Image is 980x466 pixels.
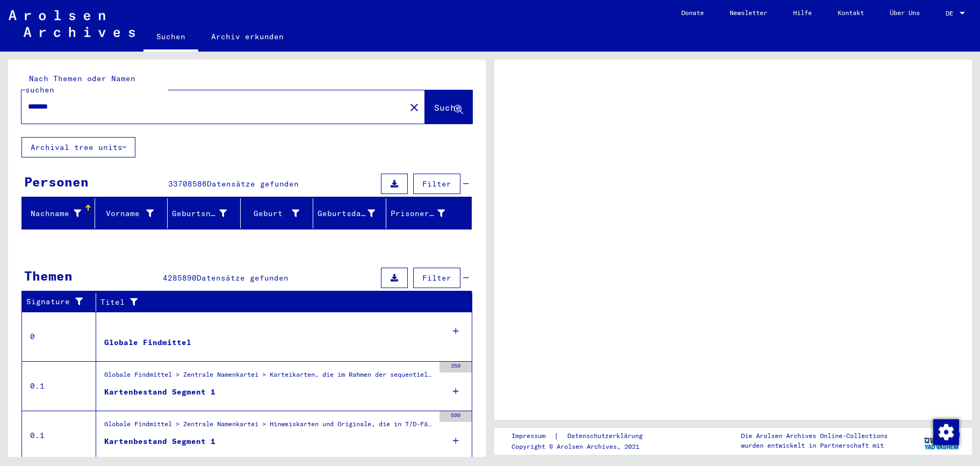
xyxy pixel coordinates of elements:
div: Geburt‏ [245,208,300,219]
div: Zustimmung ändern [933,419,959,445]
button: Clear [403,96,425,118]
a: Archiv erkunden [198,24,297,49]
div: Nachname [26,208,81,219]
span: Filter [422,273,451,283]
div: Vorname [99,208,154,219]
p: Die Arolsen Archives Online-Collections [741,431,888,441]
div: Kartenbestand Segment 1 [104,436,215,447]
a: Suchen [143,24,198,52]
span: Filter [422,179,451,189]
button: Filter [413,268,460,288]
mat-header-cell: Geburtsdatum [313,198,386,228]
div: Kartenbestand Segment 1 [104,386,215,398]
span: Datensätze gefunden [197,273,289,283]
div: Geburt‏ [245,205,313,222]
div: Geburtsname [172,205,240,222]
mat-header-cell: Geburtsname [168,198,241,228]
a: Datenschutzerklärung [559,431,655,442]
div: | [511,431,655,442]
mat-header-cell: Vorname [95,198,168,228]
div: Themen [24,266,73,285]
div: Nachname [26,205,95,222]
div: 350 [439,362,472,372]
mat-header-cell: Nachname [22,198,95,228]
div: Vorname [99,205,168,222]
p: wurden entwickelt in Partnerschaft mit [741,441,888,450]
div: Geburtsdatum [318,205,388,222]
td: 0.1 [22,411,96,460]
div: Signature [26,296,88,307]
img: Zustimmung ändern [933,419,959,445]
div: Personen [24,172,89,191]
div: Titel [100,297,451,308]
div: Globale Findmittel > Zentrale Namenkartei > Hinweiskarten und Originale, die in T/D-Fällen aufgef... [104,419,434,434]
mat-header-cell: Geburt‏ [241,198,314,228]
p: Copyright © Arolsen Archives, 2021 [511,442,655,451]
span: Datensätze gefunden [207,179,299,189]
button: Suche [425,90,472,124]
span: 4285890 [163,273,197,283]
div: Globale Findmittel [104,337,191,348]
span: 33708586 [168,179,207,189]
span: Suche [434,102,461,113]
div: Signature [26,293,98,311]
div: Titel [100,293,462,311]
div: Prisoner # [391,205,459,222]
mat-label: Nach Themen oder Namen suchen [25,74,135,95]
td: 0 [22,312,96,361]
div: Geburtsname [172,208,227,219]
button: Filter [413,174,460,194]
button: Archival tree units [21,137,135,157]
img: Arolsen_neg.svg [9,10,135,37]
a: Impressum [511,431,554,442]
mat-header-cell: Prisoner # [386,198,472,228]
img: yv_logo.png [922,427,962,454]
td: 0.1 [22,361,96,411]
mat-icon: close [408,101,421,114]
div: Globale Findmittel > Zentrale Namenkartei > Karteikarten, die im Rahmen der sequentiellen Massend... [104,370,434,385]
span: DE [946,10,957,17]
div: Geburtsdatum [318,208,375,219]
div: Prisoner # [391,208,445,219]
div: 500 [439,411,472,422]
